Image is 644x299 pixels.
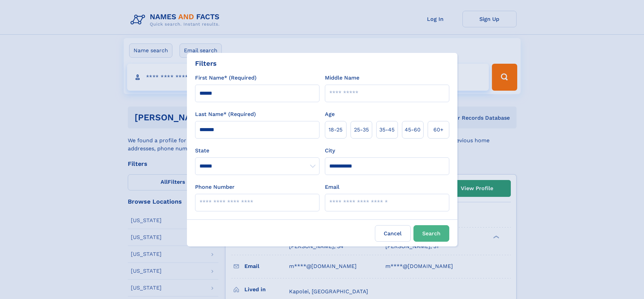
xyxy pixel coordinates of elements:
[405,126,421,134] span: 45‑60
[433,126,444,134] span: 60+
[195,183,235,191] label: Phone Number
[325,183,339,191] label: Email
[413,225,449,242] button: Search
[379,126,395,134] span: 35‑45
[329,126,342,134] span: 18‑25
[195,147,319,155] label: State
[354,126,369,134] span: 25‑35
[195,110,256,118] label: Last Name* (Required)
[325,147,335,155] label: City
[325,74,359,82] label: Middle Name
[195,58,217,68] div: Filters
[195,74,257,82] label: First Name* (Required)
[375,225,411,242] label: Cancel
[325,110,335,118] label: Age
